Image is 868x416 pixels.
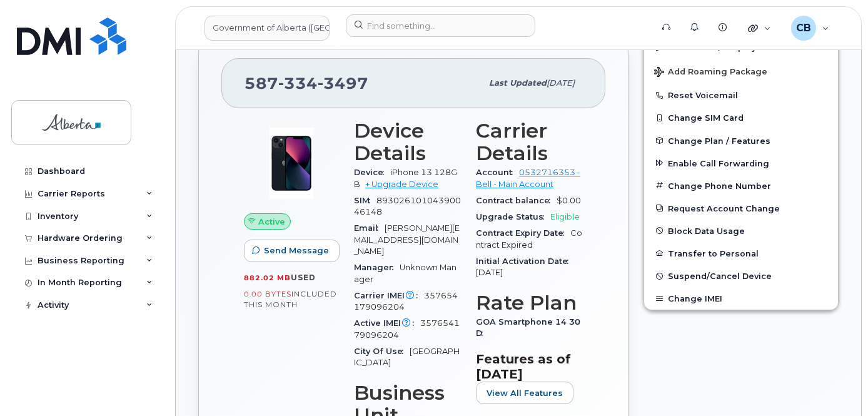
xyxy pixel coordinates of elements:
span: Unknown Manager [354,263,457,283]
span: Active [258,216,285,228]
span: 334 [278,74,318,93]
span: Carrier IMEI [354,291,424,300]
span: Contract Expired [476,228,582,249]
span: Enable Call Forwarding [668,158,769,168]
img: image20231002-3703462-1ig824h.jpeg [254,126,329,201]
span: 89302610104390046148 [354,196,461,216]
input: Find something... [346,14,535,37]
span: [PERSON_NAME][EMAIL_ADDRESS][DOMAIN_NAME] [354,223,460,256]
span: Change Plan / Features [668,136,770,145]
span: SIM [354,196,376,205]
span: Device [354,168,390,177]
span: [DATE] [547,78,575,88]
h3: Carrier Details [476,119,583,165]
span: City Of Use [354,347,410,356]
span: Upgrade Status [476,212,550,221]
span: GOA Smartphone 14 30D [476,317,580,338]
div: Quicklinks [739,16,780,41]
button: Add Roaming Package [644,58,838,84]
button: Change SIM Card [644,106,838,129]
button: Block Data Usage [644,220,838,242]
span: 3497 [318,74,368,93]
button: Transfer to Personal [644,242,838,265]
span: Account [476,168,519,177]
span: $0.00 [557,196,581,205]
h3: Features as of [DATE] [476,352,583,382]
span: 587 [245,74,368,93]
span: Initial Activation Date [476,256,575,266]
button: Change Plan / Features [644,129,838,152]
button: Change IMEI [644,287,838,310]
button: Suspend/Cancel Device [644,265,838,287]
h3: Rate Plan [476,292,583,314]
button: View All Features [476,382,573,404]
div: Carmen Borgess [782,16,838,41]
span: Suspend/Cancel Device [668,271,772,281]
button: Enable Call Forwarding [644,152,838,175]
span: 882.02 MB [244,273,291,282]
span: CB [796,21,811,36]
span: Manager [354,263,400,272]
span: 0.00 Bytes [244,290,291,298]
span: Contract Expiry Date [476,228,570,238]
button: Request Account Change [644,197,838,220]
span: [DATE] [476,268,503,277]
span: iPhone 13 128GB [354,168,457,188]
span: Email [354,223,385,233]
button: Reset Voicemail [644,84,838,106]
button: Send Message [244,240,340,262]
span: used [291,273,316,282]
a: 0532716353 - Bell - Main Account [476,168,580,188]
span: Last updated [489,78,547,88]
span: Eligible [550,212,580,221]
span: Add Roaming Package [654,67,767,79]
span: Contract balance [476,196,557,205]
span: 357654179096204 [354,318,460,339]
a: Government of Alberta (GOA) [204,16,330,41]
button: Change Phone Number [644,175,838,197]
span: View All Features [487,387,563,399]
span: Active IMEI [354,318,420,328]
span: Send Message [264,245,329,256]
a: + Upgrade Device [365,180,438,189]
h3: Device Details [354,119,461,165]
